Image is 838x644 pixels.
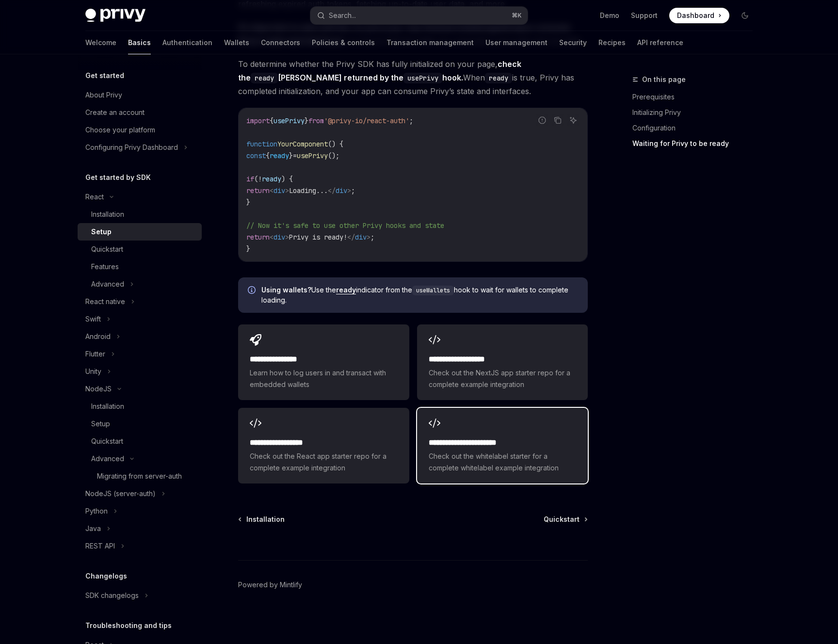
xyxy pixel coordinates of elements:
a: Security [559,31,587,54]
div: Configuring Privy Dashboard [85,142,178,153]
div: Flutter [85,348,105,360]
span: YourComponent [277,140,328,148]
svg: Info [248,286,258,296]
span: () { [328,140,343,148]
span: div [274,233,285,241]
span: < [270,186,274,195]
span: // Now it's safe to use other Privy hooks and state [246,221,444,230]
button: Copy the contents from the code block [551,114,564,127]
span: </ [328,186,336,195]
span: const [246,151,266,160]
span: < [270,233,274,241]
div: SDK changelogs [85,590,139,601]
div: Setup [91,226,112,238]
a: ready [336,286,356,294]
div: REST API [85,540,115,552]
div: Swift [85,313,101,325]
span: ⌘ K [512,12,522,19]
div: Installation [91,401,124,412]
span: div [336,186,347,195]
div: Search... [329,10,356,21]
a: Transaction management [387,31,474,54]
a: Create an account [78,104,202,121]
span: > [285,233,289,241]
span: div [274,186,285,195]
a: Setup [78,223,202,241]
span: Learn how to log users in and transact with embedded wallets [250,367,397,390]
div: Installation [91,209,124,220]
span: > [285,186,289,195]
a: **** **** **** **** ***Check out the whitelabel starter for a complete whitelabel example integra... [417,408,588,483]
span: > [367,233,371,241]
div: Quickstart [91,435,123,447]
span: </ [347,233,355,241]
a: **** **** **** *Learn how to log users in and transact with embedded wallets [238,324,409,400]
span: Dashboard [677,11,714,20]
span: if [246,175,254,183]
div: Features [91,261,119,273]
a: **** **** **** ****Check out the NextJS app starter repo for a complete example integration [417,324,588,400]
span: Quickstart [544,515,580,524]
span: div [355,233,367,241]
div: Choose your platform [85,124,155,136]
span: On this page [642,74,686,85]
div: Migrating from server-auth [97,470,182,482]
span: { [266,151,270,160]
a: About Privy [78,86,202,104]
a: Basics [128,31,151,54]
span: Use the indicator from the hook to wait for wallets to complete loading. [261,285,578,305]
a: Installation [78,206,202,223]
span: return [246,186,270,195]
span: ! [258,175,262,183]
span: usePrivy [274,116,305,125]
a: Recipes [598,31,626,54]
span: Privy is ready! [289,233,347,241]
strong: Using wallets? [261,286,311,294]
span: ready [262,175,281,183]
h5: Changelogs [85,570,127,582]
button: Report incorrect code [536,114,548,127]
span: ready [270,151,289,160]
div: NodeJS (server-auth) [85,488,156,499]
span: } [289,151,293,160]
button: Toggle dark mode [737,8,753,23]
code: ready [485,73,512,83]
span: Loading... [289,186,328,195]
a: Demo [600,11,619,20]
span: Check out the NextJS app starter repo for a complete example integration [429,367,576,390]
div: React native [85,296,125,307]
div: Android [85,331,111,342]
a: Authentication [162,31,212,54]
span: (); [328,151,339,160]
span: function [246,140,277,148]
span: import [246,116,270,125]
span: } [246,198,250,207]
a: Installation [78,398,202,415]
span: } [246,244,250,253]
h5: Troubleshooting and tips [85,620,172,631]
div: Python [85,505,108,517]
a: Waiting for Privy to be ready [632,136,760,151]
a: Quickstart [78,433,202,450]
div: Java [85,523,101,534]
a: Dashboard [669,8,729,23]
h5: Get started [85,70,124,81]
a: Installation [239,515,285,524]
a: Prerequisites [632,89,760,105]
a: Welcome [85,31,116,54]
span: ; [409,116,413,125]
span: { [270,116,274,125]
h5: Get started by SDK [85,172,151,183]
a: Policies & controls [312,31,375,54]
div: Advanced [91,278,124,290]
a: Migrating from server-auth [78,467,202,485]
a: Features [78,258,202,275]
span: To determine whether the Privy SDK has fully initialized on your page, When is true, Privy has co... [238,57,588,98]
code: usePrivy [403,73,442,83]
div: Advanced [91,453,124,465]
button: Search...⌘K [310,7,528,24]
span: Check out the React app starter repo for a complete example integration [250,451,397,474]
span: ; [371,233,374,241]
code: useWallets [412,286,454,295]
a: Wallets [224,31,249,54]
